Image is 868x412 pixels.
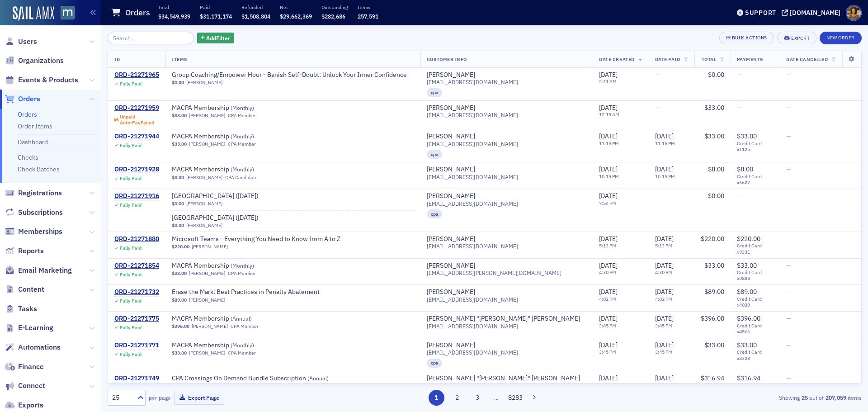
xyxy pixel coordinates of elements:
[427,296,518,303] span: [EMAIL_ADDRESS][DOMAIN_NAME]
[655,288,674,296] span: [DATE]
[655,341,674,349] span: [DATE]
[18,188,62,198] span: Registrations
[737,174,774,185] span: Credit Card x6627
[427,56,467,62] span: Customer Info
[120,272,142,278] div: Fully Paid
[114,235,159,243] a: ORD-21271880
[737,104,742,112] span: —
[599,104,618,112] span: [DATE]
[427,71,475,79] a: [PERSON_NAME]
[704,104,724,112] span: $33.00
[427,243,518,250] span: [EMAIL_ADDRESS][DOMAIN_NAME]
[172,223,184,228] span: $0.00
[800,393,809,402] strong: 25
[18,323,53,333] span: E-Learning
[172,244,189,250] span: $220.00
[786,374,791,382] span: —
[120,175,142,181] div: Fully Paid
[599,341,618,349] span: [DATE]
[737,314,760,322] span: $396.00
[200,4,232,10] p: Paid
[231,315,252,322] span: ( Annual )
[655,269,672,275] time: 4:30 PM
[737,132,757,140] span: $33.00
[655,349,672,355] time: 3:45 PM
[427,192,475,200] a: [PERSON_NAME]
[737,341,757,349] span: $33.00
[427,150,443,159] div: cpa
[172,323,189,329] span: $396.00
[5,188,62,198] a: Registrations
[427,79,518,85] span: [EMAIL_ADDRESS][DOMAIN_NAME]
[172,235,340,243] a: Microsoft Teams - Everything You Need to Know from A to Z
[112,393,132,403] div: 25
[427,288,475,296] div: [PERSON_NAME]
[427,235,475,243] a: [PERSON_NAME]
[114,288,159,296] a: ORD-21271732
[172,192,286,200] span: MACPA Town Hall (August 2025)
[158,13,190,20] span: $34,549,939
[427,374,580,383] a: [PERSON_NAME] "[PERSON_NAME]" [PERSON_NAME]
[719,32,774,44] button: Bulk Actions
[5,37,37,47] a: Users
[114,104,159,112] a: ORD-21271959
[189,350,225,356] a: [PERSON_NAME]
[18,153,38,161] a: Checks
[172,374,329,383] span: CPA Crossings On Demand Bundle Subscription
[846,5,862,21] span: Profile
[427,349,518,356] span: [EMAIL_ADDRESS][DOMAIN_NAME]
[114,374,159,383] a: ORD-21271749
[114,133,159,141] div: ORD-21271944
[786,314,791,322] span: —
[737,261,757,270] span: $33.00
[427,104,475,112] a: [PERSON_NAME]
[114,262,159,270] a: ORD-21271854
[655,140,675,147] time: 11:15 PM
[172,104,286,112] a: MACPA Membership (Monthly)
[704,341,724,349] span: $33.00
[307,374,329,382] span: ( Annual )
[427,209,443,218] div: cpa
[172,71,407,79] span: Group Coaching/Empower Hour - Banish Self-Doubt: Unlock Your Inner Confidence
[732,35,767,40] div: Bulk Actions
[737,165,753,173] span: $8.00
[114,71,159,79] a: ORD-21271965
[737,296,774,308] span: Credit Card x4039
[599,192,618,200] span: [DATE]
[427,323,518,330] span: [EMAIL_ADDRESS][DOMAIN_NAME]
[172,166,286,174] a: MACPA Membership (Monthly)
[5,94,40,104] a: Orders
[172,133,286,141] span: MACPA Membership
[655,56,680,62] span: Date Paid
[172,166,286,174] span: MACPA Membership
[702,56,717,62] span: Total
[172,262,286,270] a: MACPA Membership (Monthly)
[172,262,286,270] span: MACPA Membership
[508,390,524,406] button: 8283
[737,270,774,281] span: Credit Card x0888
[172,104,286,112] span: MACPA Membership
[427,133,475,141] div: [PERSON_NAME]
[737,349,774,361] span: Credit Card x8328
[599,56,634,62] span: Date Created
[114,315,159,323] a: ORD-21271775
[786,192,791,200] span: —
[655,374,674,382] span: [DATE]
[427,141,518,147] span: [EMAIL_ADDRESS][DOMAIN_NAME]
[708,165,724,173] span: $8.00
[737,235,760,243] span: $220.00
[490,393,503,402] span: …
[429,390,444,406] button: 1
[120,351,142,357] div: Fully Paid
[655,173,675,180] time: 10:15 PM
[120,142,142,148] div: Fully Paid
[120,120,154,126] div: Auto-Pay Failed
[449,390,465,406] button: 2
[786,341,791,349] span: —
[427,166,475,174] a: [PERSON_NAME]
